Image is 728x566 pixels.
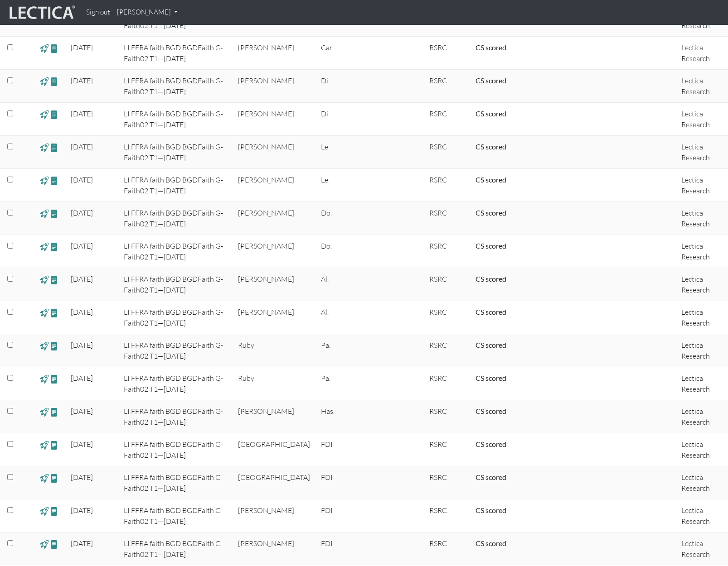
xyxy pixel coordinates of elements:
[424,466,470,499] td: RSRC
[476,440,506,448] a: Completed = assessment has been completed; CS scored = assessment has been CLAS scored; LS scored...
[233,499,315,532] td: [PERSON_NAME]
[50,43,58,53] span: view
[315,70,384,103] td: Di.
[40,241,49,252] span: view
[118,400,233,433] td: LI FFRA faith BGD BGDFaith G-Faith02 T1—[DATE]
[233,367,315,400] td: Ruby
[40,274,49,285] span: view
[118,103,233,136] td: LI FFRA faith BGD BGDFaith G-Faith02 T1—[DATE]
[315,301,384,334] td: Al.
[113,4,181,21] a: [PERSON_NAME]
[50,76,58,86] span: view
[40,473,49,483] span: view
[50,307,58,318] span: view
[424,235,470,268] td: RSRC
[676,301,728,334] td: Lectica Research
[424,268,470,301] td: RSRC
[50,241,58,252] span: view
[315,532,384,566] td: FDI
[40,208,49,219] span: view
[50,142,58,153] span: view
[676,499,728,532] td: Lectica Research
[233,70,315,103] td: [PERSON_NAME]
[118,268,233,301] td: LI FFRA faith BGD BGDFaith G-Faith02 T1—[DATE]
[676,400,728,433] td: Lectica Research
[7,4,75,21] img: lecticalive
[424,400,470,433] td: RSRC
[65,268,118,301] td: [DATE]
[676,202,728,235] td: Lectica Research
[676,367,728,400] td: Lectica Research
[676,466,728,499] td: Lectica Research
[424,532,470,566] td: RSRC
[118,235,233,268] td: LI FFRA faith BGD BGDFaith G-Faith02 T1—[DATE]
[40,374,49,384] span: view
[65,334,118,367] td: [DATE]
[65,103,118,136] td: [DATE]
[40,307,49,318] span: view
[233,103,315,136] td: [PERSON_NAME]
[315,37,384,70] td: Car.
[676,532,728,566] td: Lectica Research
[233,400,315,433] td: [PERSON_NAME]
[315,235,384,268] td: Do.
[118,70,233,103] td: LI FFRA faith BGD BGDFaith G-Faith02 T1—[DATE]
[315,103,384,136] td: Di.
[476,241,506,250] a: Completed = assessment has been completed; CS scored = assessment has been CLAS scored; LS scored...
[315,499,384,532] td: FDI
[315,367,384,400] td: Pa.
[65,532,118,566] td: [DATE]
[65,202,118,235] td: [DATE]
[476,374,506,382] a: Completed = assessment has been completed; CS scored = assessment has been CLAS scored; LS scored...
[233,202,315,235] td: [PERSON_NAME]
[476,208,506,217] a: Completed = assessment has been completed; CS scored = assessment has been CLAS scored; LS scored...
[476,307,506,316] a: Completed = assessment has been completed; CS scored = assessment has been CLAS scored; LS scored...
[676,334,728,367] td: Lectica Research
[118,433,233,466] td: LI FFRA faith BGD BGDFaith G-Faith02 T1—[DATE]
[676,37,728,70] td: Lectica Research
[315,169,384,202] td: Le.
[676,103,728,136] td: Lectica Research
[118,499,233,532] td: LI FFRA faith BGD BGDFaith G-Faith02 T1—[DATE]
[65,169,118,202] td: [DATE]
[233,532,315,566] td: [PERSON_NAME]
[424,70,470,103] td: RSRC
[424,169,470,202] td: RSRC
[118,334,233,367] td: LI FFRA faith BGD BGDFaith G-Faith02 T1—[DATE]
[65,400,118,433] td: [DATE]
[476,76,506,85] a: Completed = assessment has been completed; CS scored = assessment has been CLAS scored; LS scored...
[233,136,315,169] td: [PERSON_NAME]
[50,473,58,483] span: view
[65,301,118,334] td: [DATE]
[50,109,58,120] span: view
[424,301,470,334] td: RSRC
[65,136,118,169] td: [DATE]
[424,367,470,400] td: RSRC
[233,268,315,301] td: [PERSON_NAME]
[315,433,384,466] td: FDI
[40,109,49,120] span: view
[50,208,58,219] span: view
[65,70,118,103] td: [DATE]
[40,440,49,450] span: view
[424,37,470,70] td: RSRC
[233,466,315,499] td: [GEOGRAPHIC_DATA]
[676,136,728,169] td: Lectica Research
[65,499,118,532] td: [DATE]
[65,235,118,268] td: [DATE]
[118,202,233,235] td: LI FFRA faith BGD BGDFaith G-Faith02 T1—[DATE]
[233,37,315,70] td: [PERSON_NAME]
[476,109,506,118] a: Completed = assessment has been completed; CS scored = assessment has been CLAS scored; LS scored...
[83,4,113,21] a: Sign out
[118,37,233,70] td: LI FFRA faith BGD BGDFaith G-Faith02 T1—[DATE]
[40,341,49,351] span: view
[476,142,506,151] a: Completed = assessment has been completed; CS scored = assessment has been CLAS scored; LS scored...
[50,341,58,351] span: view
[424,433,470,466] td: RSRC
[476,274,506,283] a: Completed = assessment has been completed; CS scored = assessment has been CLAS scored; LS scored...
[424,202,470,235] td: RSRC
[315,202,384,235] td: Do.
[476,341,506,349] a: Completed = assessment has been completed; CS scored = assessment has been CLAS scored; LS scored...
[40,407,49,417] span: view
[40,175,49,186] span: view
